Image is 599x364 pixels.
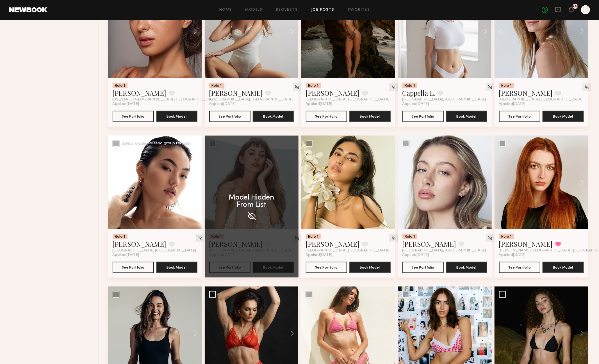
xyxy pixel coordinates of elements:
[306,97,390,102] span: [GEOGRAPHIC_DATA], [GEOGRAPHIC_DATA]
[402,83,417,88] div: Role 1
[499,102,584,106] div: Applied [DATE]
[113,262,154,273] button: See Portfolio
[349,111,391,122] button: Book Model
[113,97,218,102] span: [US_STATE][GEOGRAPHIC_DATA], [GEOGRAPHIC_DATA]
[581,5,590,14] a: S
[113,248,196,253] span: [GEOGRAPHIC_DATA], [GEOGRAPHIC_DATA]
[349,114,391,118] a: Book Model
[402,111,444,122] button: See Portfolio
[276,8,298,12] a: Requests
[446,265,487,269] a: Book Model
[113,88,167,97] a: [PERSON_NAME]
[253,114,294,118] a: Book Model
[245,8,263,12] a: Models
[156,262,197,273] button: Book Model
[402,248,486,253] span: [GEOGRAPHIC_DATA], [GEOGRAPHIC_DATA]
[311,8,334,12] a: Job Posts
[113,111,154,122] button: See Portfolio
[306,102,391,106] div: Applied [DATE]
[573,5,578,8] div: 491
[113,253,197,257] div: Applied [DATE]
[402,239,456,248] a: [PERSON_NAME]
[306,83,321,88] div: Role 1
[219,8,232,12] a: Home
[306,239,360,248] a: [PERSON_NAME]
[247,211,257,221] img: Hiding Model
[446,114,487,118] a: Book Model
[499,239,553,248] a: [PERSON_NAME]
[391,236,396,241] img: Unhide Model
[229,194,274,209] p: Model Hidden From List
[499,262,540,273] button: See Portfolio
[543,114,584,118] a: Book Model
[402,262,444,273] button: See Portfolio
[402,97,486,102] span: [GEOGRAPHIC_DATA], [GEOGRAPHIC_DATA]
[499,253,584,257] div: Applied [DATE]
[306,248,390,253] span: [GEOGRAPHIC_DATA], [GEOGRAPHIC_DATA]
[306,111,347,122] button: See Portfolio
[488,236,493,241] img: Unhide Model
[209,102,294,106] div: Applied [DATE]
[209,111,250,122] button: See Portfolio
[253,111,294,122] button: Book Model
[209,97,293,102] span: [GEOGRAPHIC_DATA], [GEOGRAPHIC_DATA]
[499,88,553,97] a: [PERSON_NAME]
[295,85,299,90] img: Unhide Model
[349,265,391,269] a: Book Model
[113,102,197,106] div: Applied [DATE]
[156,265,197,269] a: Book Model
[543,262,584,273] button: Book Model
[306,234,321,239] div: Role 1
[446,111,487,122] button: Book Model
[156,111,197,122] button: Book Model
[543,265,584,269] a: Book Model
[446,262,487,273] button: Book Model
[499,111,540,122] button: See Portfolio
[113,83,127,88] div: Role 1
[402,234,417,239] div: Role 1
[499,83,514,88] div: Role 1
[402,88,435,97] a: Cappella L.
[306,88,360,97] a: [PERSON_NAME]
[499,97,583,102] span: [GEOGRAPHIC_DATA], [GEOGRAPHIC_DATA]
[584,85,589,90] img: Unhide Model
[543,111,584,122] button: Book Model
[198,236,203,241] img: Unhide Model
[402,253,487,257] div: Applied [DATE]
[306,262,347,273] button: See Portfolio
[113,239,167,248] a: [PERSON_NAME]
[209,88,263,97] a: [PERSON_NAME]
[391,85,396,90] img: Unhide Model
[499,234,514,239] div: Role 1
[402,102,487,106] div: Applied [DATE]
[306,253,391,257] div: Applied [DATE]
[209,83,224,88] div: Role 1
[348,8,370,12] a: Favorites
[122,141,191,145] div: Select model to send group request
[113,234,127,239] div: Role 1
[488,85,493,90] img: Unhide Model
[349,262,391,273] button: Book Model
[156,114,197,118] a: Book Model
